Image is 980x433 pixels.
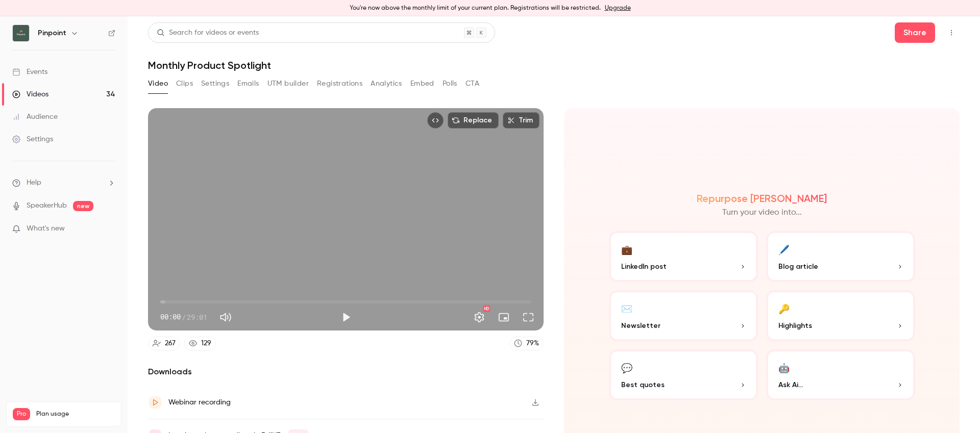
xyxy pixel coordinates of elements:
[201,338,211,349] div: 129
[16,265,159,285] div: this is a great starting point
[13,408,30,420] span: Pro
[179,4,198,22] div: Close
[187,312,207,322] span: 29:01
[8,259,167,291] div: [URL][DOMAIN_NAME]this is a great starting pointLuuk • 4m ago
[336,307,356,327] button: Play
[73,201,93,211] span: new
[175,330,191,346] button: Send a message…
[503,112,540,129] button: Trim
[778,261,818,272] span: Blog article
[148,337,180,350] a: 267
[16,219,99,229] div: what's the use case? :)
[50,5,69,13] h1: Luuk
[483,305,490,312] div: HD
[65,334,73,342] button: Start recording
[16,242,137,252] div: we have all of that data of course
[722,207,802,219] p: Turn your video into...
[50,13,70,23] p: Active
[157,28,259,38] div: Search for videos or events
[8,15,196,45] div: user says…
[518,307,538,327] button: Full screen
[29,6,45,22] img: Profile image for Luuk
[16,52,159,82] div: You will be notified here and by email ( )
[201,75,229,92] button: Settings
[8,213,196,236] div: Luuk says…
[943,24,960,41] button: Top Bar Actions
[778,320,812,331] span: Highlights
[168,396,231,409] div: Webinar recording
[8,189,196,213] div: Luuk says…
[12,112,58,122] div: Audience
[103,224,115,234] iframe: Noticeable Trigger
[509,337,544,350] a: 79%
[215,307,236,327] button: Mute
[13,25,29,41] img: Pinpoint
[766,349,915,400] button: 🤖Ask Ai...
[160,312,181,322] span: 00:00
[8,45,167,88] div: You will be notified here and by email ([PERSON_NAME][EMAIL_ADDRESS][DOMAIN_NAME])
[895,22,935,43] button: Share
[160,312,207,322] div: 00:00
[165,338,176,349] div: 267
[8,259,196,314] div: Luuk says…
[184,337,216,350] a: 129
[778,241,790,257] div: 🖊️
[8,189,147,212] div: hey there, thanks for reaching out
[27,177,41,188] span: Help
[27,223,65,234] span: What's new
[64,168,154,177] div: joined the conversation
[621,300,632,316] div: ✉️
[38,28,66,38] h6: Pinpoint
[778,360,790,375] div: 🤖
[8,95,196,166] div: user says…
[8,45,196,96] div: Operator says…
[8,166,196,189] div: Luuk says…
[8,213,107,235] div: what's the use case? :)
[621,360,632,375] div: 💬
[766,290,915,341] button: 🔑Highlights
[410,75,434,92] button: Embed
[9,313,195,330] textarea: Message…
[371,75,402,92] button: Analytics
[16,62,144,80] a: [PERSON_NAME][EMAIL_ADDRESS][DOMAIN_NAME]
[182,312,186,322] span: /
[45,101,188,151] div: we use the hubspot integration to track registrations, but 'view' data is quite limited. do you h...
[8,236,145,259] div: we have all of that data of course
[51,167,61,177] img: Profile image for Luuk
[778,300,790,316] div: 🔑
[12,177,115,188] li: help-dropdown-opener
[443,75,457,92] button: Polls
[8,236,196,260] div: Luuk says…
[609,231,758,282] button: 💼LinkedIn post
[494,307,514,327] button: Turn on miniplayer
[267,75,309,92] button: UTM builder
[697,192,827,205] h2: Repurpose [PERSON_NAME]
[448,112,499,129] button: Replace
[12,67,47,77] div: Events
[160,4,179,23] button: Home
[469,307,489,327] button: Settings
[16,334,24,342] button: Emoji picker
[27,200,67,211] a: SpeakerHub
[32,334,40,342] button: Gif picker
[621,379,665,390] span: Best quotes
[148,59,960,71] h1: Monthly Product Spotlight
[36,410,115,418] span: Plan usage
[148,366,544,378] h2: Downloads
[237,75,259,92] button: Emails
[48,334,57,342] button: Upload attachment
[37,95,196,158] div: we use the hubspot integration to track registrations, but 'view' data is quite limited. do you h...
[427,112,444,129] button: Embed video
[16,266,96,274] a: [URL][DOMAIN_NAME]
[12,134,53,144] div: Settings
[766,231,915,282] button: 🖊️Blog article
[621,320,660,331] span: Newsletter
[465,75,479,92] button: CTA
[16,293,62,299] div: Luuk • 4m ago
[526,338,539,349] div: 79 %
[12,89,48,99] div: Videos
[609,290,758,341] button: ✉️Newsletter
[148,75,168,92] button: Video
